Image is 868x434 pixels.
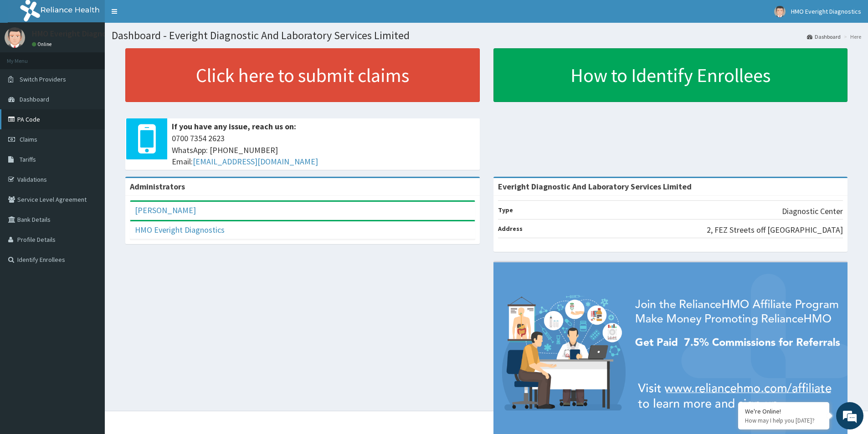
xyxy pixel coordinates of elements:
p: 2, FEZ Streets off [GEOGRAPHIC_DATA] [707,224,843,236]
strong: Everight Diagnostic And Laboratory Services Limited [498,181,692,192]
a: Online [32,41,54,47]
span: HMO Everight Diagnostics [791,7,861,15]
span: Tariffs [20,155,36,163]
b: Administrators [130,181,185,192]
h1: Dashboard - Everight Diagnostic And Laboratory Services Limited [112,30,861,41]
b: If you have any issue, reach us on: [172,121,296,132]
img: User Image [5,27,25,48]
span: Claims [20,135,37,143]
a: Click here to submit claims [125,48,480,102]
span: Switch Providers [20,75,66,83]
li: Here [842,33,861,41]
span: 0700 7354 2623 WhatsApp: [PHONE_NUMBER] Email: [172,133,475,168]
div: We're Online! [745,407,822,415]
b: Address [498,225,523,233]
a: Dashboard [807,33,841,41]
p: HMO Everight Diagnostics [32,30,123,38]
span: Dashboard [20,95,49,103]
a: [EMAIL_ADDRESS][DOMAIN_NAME] [193,156,318,167]
a: How to Identify Enrollees [493,48,848,102]
a: [PERSON_NAME] [135,205,196,215]
p: Diagnostic Center [782,205,843,217]
a: HMO Everight Diagnostics [135,225,225,235]
b: Type [498,206,513,214]
img: User Image [774,6,786,17]
p: How may I help you today? [745,417,822,424]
